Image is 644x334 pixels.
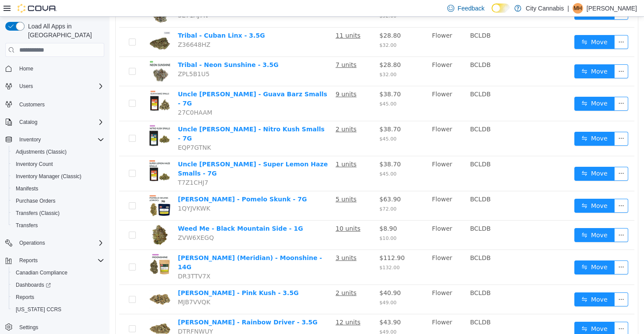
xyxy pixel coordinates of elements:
span: ZVW6XEGQ [68,218,104,225]
button: Settings [2,321,108,334]
td: Flower [319,11,357,40]
span: $28.80 [270,15,291,22]
button: Reports [16,255,41,266]
button: icon: ellipsis [505,115,519,129]
span: Z36648HZ [68,25,101,32]
span: Settings [16,322,104,333]
a: Uncle [PERSON_NAME] - Guava Barz Smalls - 7G [68,74,218,90]
button: icon: swapMove [465,182,505,196]
button: icon: swapMove [465,276,505,290]
td: Flower [319,175,357,204]
span: $132.00 [270,248,290,254]
a: Settings [16,322,42,333]
span: BCLDB [361,238,381,245]
span: $32.00 [270,26,287,32]
button: icon: swapMove [465,18,505,32]
button: icon: ellipsis [505,48,519,62]
img: Uncle Bob - Super Lemon Haze Smalls - 7G hero shot [39,143,61,165]
button: Catalog [16,117,41,127]
span: Reports [16,255,104,266]
span: ZPL5B1U5 [68,54,100,61]
span: Dashboards [16,281,51,288]
a: Dashboards [9,279,108,291]
span: Inventory [16,134,104,145]
button: icon: swapMove [465,48,505,62]
img: Victoria Cannabis - Pomelo Skunk - 7G hero shot [39,178,61,200]
button: icon: ellipsis [505,80,519,94]
span: $43.90 [270,302,291,309]
button: Inventory [2,134,108,146]
button: Inventory Manager (Classic) [9,170,108,183]
span: MJB7VVQK [68,282,101,289]
img: Tribal - Neon Sunshine - 3.5G hero shot [39,44,61,66]
button: icon: ellipsis [505,211,519,225]
button: Transfers [9,219,108,232]
button: icon: swapMove [465,244,505,258]
a: Canadian Compliance [12,267,71,278]
a: Home [16,63,37,74]
u: 2 units [226,109,247,116]
button: icon: swapMove [465,150,505,164]
button: icon: swapMove [465,80,505,94]
span: 27C0HAAM [68,92,103,99]
span: $49.00 [270,313,287,318]
a: Reports [12,292,38,302]
span: Operations [16,238,104,248]
button: Home [2,62,108,75]
span: $8.90 [270,208,287,215]
td: Flower [319,140,357,175]
span: $32.00 [270,55,287,61]
input: Dark Mode [492,4,510,13]
span: Customers [16,98,104,109]
u: 11 units [226,15,251,22]
span: $38.70 [270,109,291,116]
span: Inventory [19,136,41,143]
a: Weed Me - Black Mountain Side - 1G [68,208,194,215]
span: $10.00 [270,219,287,225]
span: $49.00 [270,283,287,289]
a: Purchase Orders [12,196,59,206]
a: Adjustments (Classic) [12,147,70,157]
button: Operations [2,237,108,249]
a: [PERSON_NAME] - Pomelo Skunk - 7G [68,179,197,186]
span: $63.90 [270,179,291,186]
a: [PERSON_NAME] (Meridian) - Moonshine - 14G [68,238,212,254]
span: Inventory Manager (Classic) [16,173,81,180]
button: icon: ellipsis [505,305,519,319]
span: Dashboards [12,280,104,290]
button: Inventory Count [9,158,108,170]
img: Woody Nelson (Meridian) - Moonshine - 14G hero shot [39,237,61,259]
button: icon: ellipsis [505,276,519,290]
button: Reports [2,254,108,267]
span: $28.80 [270,45,291,52]
a: Transfers (Classic) [12,208,63,218]
span: DR3TTV7X [68,256,101,263]
a: Tribal - Cuban Linx - 3.5G [68,15,156,22]
button: Customers [2,98,108,110]
span: Washington CCRS [12,304,104,315]
span: Feedback [458,4,485,13]
u: 2 units [226,273,247,280]
span: MH [574,3,582,14]
u: 1 units [226,144,247,151]
span: BCLDB [361,144,381,151]
span: Catalog [16,117,104,127]
td: Flower [319,204,357,233]
a: Tribal - Neon Sunshine - 3.5G [68,45,169,52]
button: icon: swapMove [465,305,505,319]
button: Reports [9,291,108,303]
span: Transfers [16,222,38,229]
span: Manifests [12,183,104,194]
button: Adjustments (Classic) [9,146,108,158]
span: $38.70 [270,74,291,81]
span: Home [16,63,104,74]
td: Flower [319,105,357,140]
span: Settings [19,324,38,331]
span: BCLDB [361,74,381,81]
span: BCLDB [361,208,381,215]
button: icon: swapMove [465,211,505,225]
span: $45.00 [270,84,287,90]
img: Woody Nelson - Rainbow Driver - 3.5G hero shot [39,301,61,323]
span: Home [19,65,33,72]
button: Catalog [2,116,108,128]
